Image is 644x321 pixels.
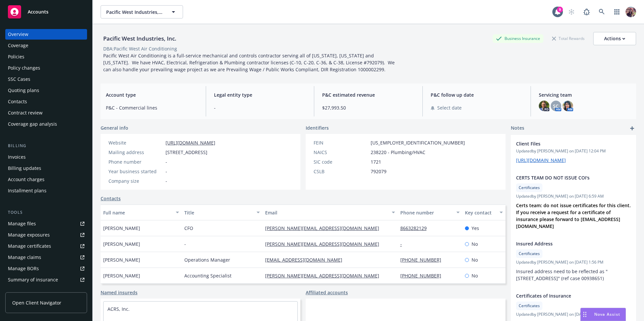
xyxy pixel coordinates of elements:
div: Manage claims [8,252,41,263]
a: SSC Cases [5,74,87,84]
a: Overview [5,29,87,40]
div: Total Rewards [549,34,588,43]
div: Client FilesUpdatedby [PERSON_NAME] on [DATE] 12:04 PM[URL][DOMAIN_NAME] [511,135,636,169]
span: Open Client Navigator [12,299,61,306]
div: Coverage [8,40,28,51]
div: Key contact [465,209,496,216]
span: 1721 [371,158,381,165]
div: Billing updates [8,163,41,174]
button: Full name [101,205,182,220]
div: Phone number [400,209,452,216]
div: Policy changes [8,63,40,73]
span: CERTS TEAM DO NOT ISSUE COI's [516,174,614,181]
div: Year business started [108,168,163,175]
a: Quoting plans [5,85,87,96]
span: [STREET_ADDRESS] [166,149,207,156]
span: Accounts [28,9,48,15]
a: Affiliated accounts [306,289,348,296]
div: Quoting plans [8,85,39,96]
div: Website [108,139,163,146]
div: CSLB [314,168,368,175]
div: Full name [103,209,172,216]
span: Updated by [PERSON_NAME] on [DATE] 12:04 PM [516,148,631,154]
span: Certificates [519,251,540,257]
div: Phone number [108,158,163,165]
a: Contacts [101,195,121,202]
a: [PERSON_NAME][EMAIL_ADDRESS][DOMAIN_NAME] [265,273,384,279]
a: Manage certificates [5,241,87,251]
span: Identifiers [306,124,329,131]
span: [PERSON_NAME] [103,225,140,232]
span: Pacific West Industries, Inc. [106,9,163,16]
a: Account charges [5,174,87,185]
div: Pacific West Industries, Inc. [101,34,179,43]
span: Updated by [PERSON_NAME] on [DATE] 9:50 AM [516,311,631,317]
span: - [166,158,167,165]
span: Servicing team [539,91,631,98]
span: [PERSON_NAME] [103,256,140,263]
span: [PERSON_NAME] [103,272,140,279]
a: Start snowing [565,5,578,18]
div: Manage BORs [8,263,39,274]
div: SSC Cases [8,74,30,84]
span: Pacific West Air Conditioning is a full-service mechanical and controls contractor serving all of... [103,52,396,73]
a: Policies [5,51,87,62]
span: [US_EMPLOYER_IDENTIFICATION_NUMBER] [371,139,465,146]
span: Client Files [516,140,614,147]
div: 9 [557,5,563,11]
strong: Certs team: do not issue certificates for this client. If you receive a request for a certificate... [516,202,632,229]
div: Tools [5,209,87,216]
div: Company size [108,177,163,184]
span: - [184,241,186,247]
span: 792079 [371,168,386,175]
div: Contacts [8,96,27,107]
div: Title [184,209,253,216]
a: Contacts [5,96,87,107]
button: Key contact [462,205,506,220]
div: Actions [604,32,625,45]
a: Manage BORs [5,263,87,274]
div: Summary of insurance [8,274,58,285]
span: No [472,256,478,263]
span: No [472,272,478,279]
a: [EMAIL_ADDRESS][DOMAIN_NAME] [265,257,348,263]
span: Select date [437,104,462,111]
a: Manage claims [5,252,87,263]
div: Contract review [8,108,43,118]
div: Manage exposures [8,230,50,240]
img: photo [539,101,549,111]
span: 238220 - Plumbing/HVAC [371,149,425,156]
div: DBA: Pacific West Air Conditioning [103,45,177,52]
span: Notes [511,124,524,132]
span: - [166,168,167,175]
a: 8663282129 [400,225,432,231]
span: Updated by [PERSON_NAME] on [DATE] 6:59 AM [516,193,631,199]
span: Certificates [519,303,540,309]
a: add [628,124,636,132]
a: Accounts [5,3,87,21]
span: $27,993.50 [322,104,414,111]
a: Installment plans [5,185,87,196]
a: Coverage [5,40,87,51]
button: Email [262,205,397,220]
img: photo [563,101,573,111]
div: Account charges [8,174,45,185]
a: - [400,241,407,247]
a: [URL][DOMAIN_NAME] [516,157,566,163]
a: Invoices [5,152,87,162]
div: Drag to move [581,308,589,321]
span: Certificates of Insurance [516,292,614,299]
a: Manage exposures [5,230,87,240]
div: NAICS [314,149,368,156]
div: Invoices [8,152,26,162]
img: photo [626,7,636,17]
a: Billing updates [5,163,87,174]
div: Policies [8,51,24,62]
a: Named insureds [101,289,138,296]
button: Nova Assist [580,308,626,321]
span: Updated by [PERSON_NAME] on [DATE] 1:56 PM [516,259,631,265]
span: Legal entity type [214,91,306,98]
button: Title [182,205,263,220]
span: P&C - Commercial lines [106,104,198,111]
